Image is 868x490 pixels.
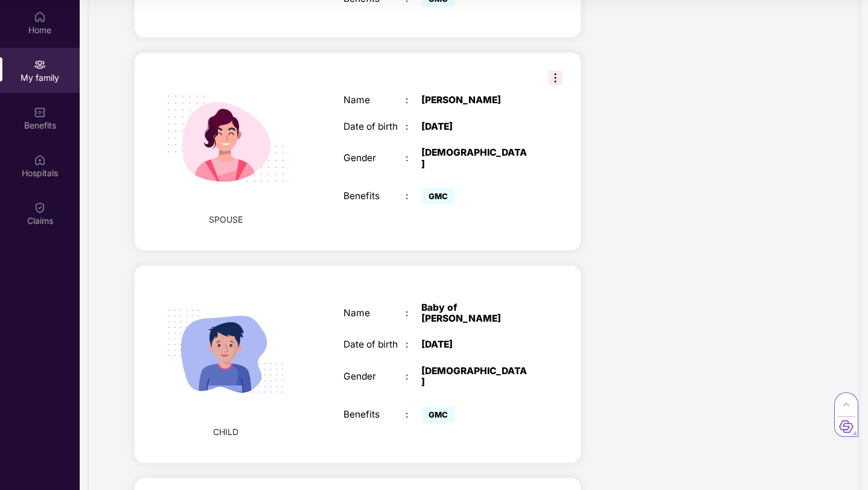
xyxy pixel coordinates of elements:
[343,409,406,420] div: Benefits
[421,406,455,423] span: GMC
[421,302,530,325] div: Baby of [PERSON_NAME]
[406,371,421,382] div: :
[406,121,421,132] div: :
[152,65,300,213] img: svg+xml;base64,PHN2ZyB4bWxucz0iaHR0cDovL3d3dy53My5vcmcvMjAwMC9zdmciIHdpZHRoPSIyMjQiIGhlaWdodD0iMT...
[343,371,406,382] div: Gender
[343,153,406,164] div: Gender
[421,339,530,350] div: [DATE]
[343,191,406,202] div: Benefits
[34,11,46,23] img: svg+xml;base64,PHN2ZyBpZD0iSG9tZSIgeG1sbnM9Imh0dHA6Ly93d3cudzMub3JnLzIwMDAvc3ZnIiB3aWR0aD0iMjAiIG...
[209,213,243,226] span: SPOUSE
[213,425,238,439] span: CHILD
[343,308,406,319] div: Name
[421,95,530,106] div: [PERSON_NAME]
[421,366,530,388] div: [DEMOGRAPHIC_DATA]
[548,71,563,85] img: svg+xml;base64,PHN2ZyB3aWR0aD0iMzIiIGhlaWdodD0iMzIiIHZpZXdCb3g9IjAgMCAzMiAzMiIgZmlsbD0ibm9uZSIgeG...
[152,278,300,426] img: svg+xml;base64,PHN2ZyB4bWxucz0iaHR0cDovL3d3dy53My5vcmcvMjAwMC9zdmciIHdpZHRoPSIyMjQiIGhlaWdodD0iMT...
[421,188,455,205] span: GMC
[406,308,421,319] div: :
[406,339,421,350] div: :
[406,95,421,106] div: :
[343,95,406,106] div: Name
[406,409,421,420] div: :
[34,202,46,214] img: svg+xml;base64,PHN2ZyBpZD0iQ2xhaW0iIHhtbG5zPSJodHRwOi8vd3d3LnczLm9yZy8yMDAwL3N2ZyIgd2lkdGg9IjIwIi...
[34,59,46,71] img: svg+xml;base64,PHN2ZyB3aWR0aD0iMjAiIGhlaWdodD0iMjAiIHZpZXdCb3g9IjAgMCAyMCAyMCIgZmlsbD0ibm9uZSIgeG...
[421,147,530,170] div: [DEMOGRAPHIC_DATA]
[343,121,406,132] div: Date of birth
[406,191,421,202] div: :
[34,106,46,118] img: svg+xml;base64,PHN2ZyBpZD0iQmVuZWZpdHMiIHhtbG5zPSJodHRwOi8vd3d3LnczLm9yZy8yMDAwL3N2ZyIgd2lkdGg9Ij...
[421,121,530,132] div: [DATE]
[34,154,46,166] img: svg+xml;base64,PHN2ZyBpZD0iSG9zcGl0YWxzIiB4bWxucz0iaHR0cDovL3d3dy53My5vcmcvMjAwMC9zdmciIHdpZHRoPS...
[343,339,406,350] div: Date of birth
[406,153,421,164] div: :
